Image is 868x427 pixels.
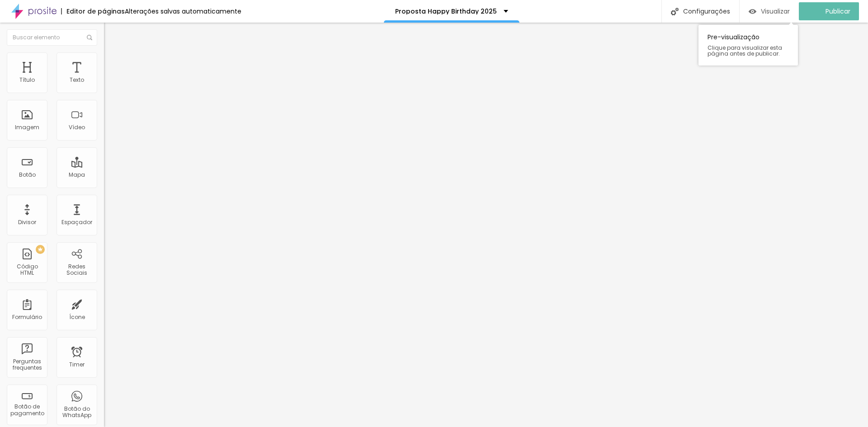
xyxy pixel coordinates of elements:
[69,361,85,368] div: Timer
[87,35,92,40] img: Icone
[708,45,789,56] span: Clique para visualizar esta página antes de publicar.
[9,263,45,277] div: Código HTML
[749,8,756,15] img: view-1.svg
[69,314,85,320] div: Ícone
[761,8,790,15] span: Visualizar
[9,358,45,371] div: Perguntas frequentes
[61,8,125,14] div: Editor de páginas
[740,2,799,20] button: Visualizar
[19,172,36,178] div: Botão
[7,29,97,46] input: Buscar elemento
[9,404,45,417] div: Botão de pagamento
[15,124,39,131] div: Imagem
[799,2,859,20] button: Publicar
[18,219,36,225] div: Divisor
[59,263,94,277] div: Redes Sociais
[395,8,497,14] p: Proposta Happy Birthday 2025
[698,25,798,66] div: Pre-visualização
[104,23,868,427] iframe: Editor
[125,8,241,14] div: Alterações salvas automaticamente
[69,172,85,178] div: Mapa
[59,406,94,419] div: Botão do WhatsApp
[12,314,42,320] div: Formulário
[61,219,92,225] div: Espaçador
[70,77,84,83] div: Texto
[69,124,85,131] div: Vídeo
[19,77,35,83] div: Título
[826,8,850,15] span: Publicar
[671,8,679,15] img: Icone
